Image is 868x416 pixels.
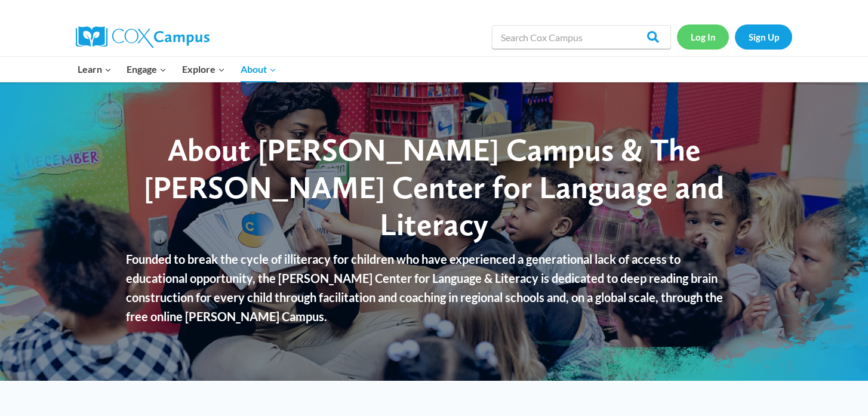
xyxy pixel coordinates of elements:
[174,57,233,82] button: Child menu of Explore
[144,131,724,243] span: About [PERSON_NAME] Campus & The [PERSON_NAME] Center for Language and Literacy
[126,249,741,326] p: Founded to break the cycle of illiteracy for children who have experienced a generational lack of...
[119,57,175,82] button: Child menu of Engage
[76,26,210,48] img: Cox Campus
[70,57,119,82] button: Child menu of Learn
[70,57,284,82] nav: Primary Navigation
[677,24,792,49] nav: Secondary Navigation
[233,57,284,82] button: Child menu of About
[492,25,671,49] input: Search Cox Campus
[735,24,792,49] a: Sign Up
[677,24,729,49] a: Log In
